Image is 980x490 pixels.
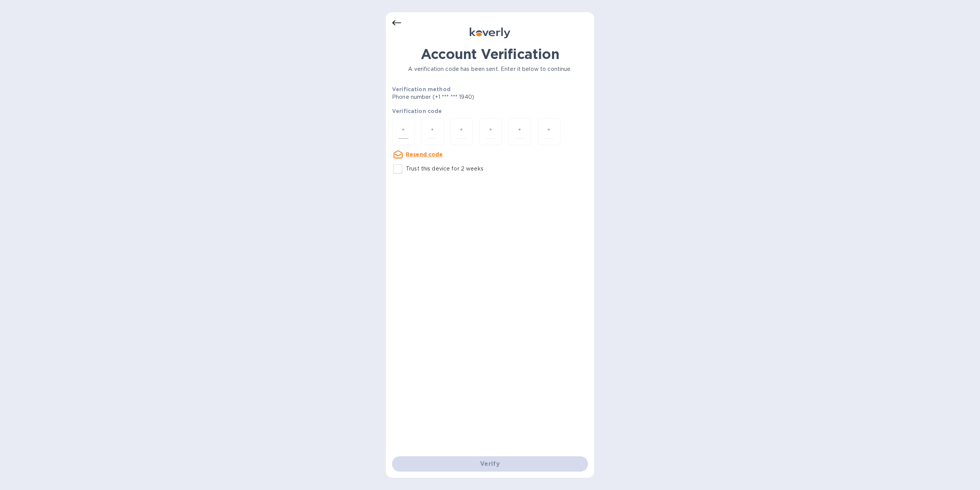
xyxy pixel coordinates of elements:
p: Verification code [392,107,588,115]
u: Resend code [406,151,443,157]
h1: Account Verification [392,46,588,62]
p: A verification code has been sent. Enter it below to continue. [392,65,588,73]
p: Trust this device for 2 weeks [406,165,483,173]
p: Phone number (+1 *** *** 1940) [392,93,533,101]
b: Verification method [392,86,451,92]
